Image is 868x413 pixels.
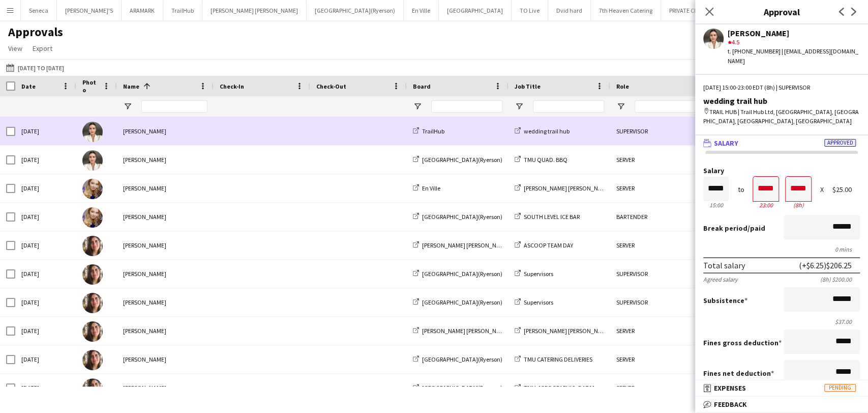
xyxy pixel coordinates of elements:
a: Export [28,42,56,55]
button: Open Filter Menu [413,102,422,111]
div: 0 mins [703,245,860,253]
a: [PERSON_NAME] [PERSON_NAME] HOUSE [515,327,631,335]
img: Antonella T. Almeida [82,321,103,342]
span: [PERSON_NAME] [PERSON_NAME] HOUSE [524,184,631,192]
a: [GEOGRAPHIC_DATA](Ryerson) [413,270,502,278]
span: Expenses [714,383,746,393]
img: Antonella T. Almeida [82,236,103,256]
button: ARAMARK [122,1,163,20]
label: Fines net deduction [703,369,774,378]
div: [DATE] [15,117,76,145]
img: Alina Caza [82,207,103,228]
a: TrailHub [413,127,444,135]
div: BARTENDER [610,203,712,231]
span: Job Title [515,82,541,90]
button: TO Live [512,1,548,20]
div: [DATE] [15,345,76,373]
button: PRIVATE CLIENTS [661,1,721,20]
mat-expansion-panel-header: ExpensesPending [695,380,868,396]
button: [PERSON_NAME]'S [57,1,122,20]
a: [PERSON_NAME] [PERSON_NAME] HOUSE [515,184,631,192]
a: [GEOGRAPHIC_DATA](Ryerson) [413,213,502,221]
div: (8h) $200.00 [820,276,860,283]
div: 15:00 [703,201,729,209]
div: $25.00 [832,186,860,194]
div: [DATE] [15,146,76,174]
span: ASCOOP TEAM DAY [524,241,573,249]
div: to [738,186,744,194]
a: TMU. [GEOGRAPHIC_DATA] [515,384,594,392]
div: [PERSON_NAME] [117,260,214,288]
a: wedding trail hub [515,127,570,135]
div: SERVER [610,146,712,174]
button: Open Filter Menu [123,102,132,111]
button: [DATE] to [DATE] [4,62,66,74]
label: /paid [703,224,765,233]
img: Antonella T. Almeida [82,264,103,285]
a: [GEOGRAPHIC_DATA](Ryerson) [413,355,502,363]
span: Check-Out [316,82,346,90]
div: [PERSON_NAME] [117,345,214,373]
span: Photo [82,78,99,94]
a: ASCOOP TEAM DAY [515,241,573,249]
div: Agreed salary [703,276,738,283]
div: [PERSON_NAME] [117,317,214,345]
a: [GEOGRAPHIC_DATA](Ryerson) [413,298,502,306]
span: [GEOGRAPHIC_DATA](Ryerson) [422,156,502,163]
span: Supervisors [524,298,553,306]
div: SERVER [610,231,712,259]
button: Open Filter Menu [616,102,625,111]
div: [PERSON_NAME] [117,174,214,202]
a: TMU QUAD. BBQ [515,156,567,163]
label: Salary [703,167,860,175]
input: Board Filter Input [431,100,502,113]
div: [DATE] [15,260,76,288]
div: [DATE] 15:00-23:00 EDT (8h) | SUPERVISOR [703,83,860,92]
div: [PERSON_NAME] [117,117,214,145]
div: [PERSON_NAME] [117,374,214,402]
label: Subsistence [703,296,747,305]
span: Export [33,44,52,53]
div: $37.00 [703,318,860,325]
span: TMU CATERING DELIVERIES [524,355,592,363]
a: Supervisors [515,270,553,278]
span: [PERSON_NAME] [PERSON_NAME] [422,327,510,335]
div: 23:00 [753,201,779,209]
span: Break period [703,224,747,233]
button: Dvid hard [548,1,591,20]
div: wedding trail hub [703,96,860,105]
span: Feedback [714,400,747,409]
span: Salary [714,139,738,148]
span: En Ville [422,184,440,192]
img: Antonella T. Almeida [82,350,103,370]
div: SUPERVISOR [610,117,712,145]
div: [PERSON_NAME] [117,231,214,259]
span: Board [413,82,431,90]
button: Open Filter Menu [515,102,524,111]
div: X [820,186,823,194]
div: SERVER [610,317,712,345]
div: [DATE] [15,203,76,231]
div: SERVER [610,374,712,402]
div: [DATE] [15,231,76,259]
span: TrailHub [422,127,444,135]
div: [PERSON_NAME] [728,29,860,38]
span: TMU QUAD. BBQ [524,156,567,163]
span: Check-In [220,82,244,90]
button: [GEOGRAPHIC_DATA] [439,1,512,20]
a: [GEOGRAPHIC_DATA](Ryerson) [413,156,502,163]
div: [DATE] [15,374,76,402]
span: Approved [824,139,856,147]
img: Antonella T. Almeida [82,293,103,313]
img: Alina Caza [82,179,103,199]
button: En Ville [404,1,439,20]
button: Seneca [21,1,57,20]
span: [GEOGRAPHIC_DATA](Ryerson) [422,270,502,278]
a: SOUTH LEVEL ICE BAR [515,213,580,221]
a: TMU CATERING DELIVERIES [515,355,592,363]
span: Role [616,82,629,90]
span: wedding trail hub [524,127,570,135]
button: [GEOGRAPHIC_DATA](Ryerson) [307,1,404,20]
a: View [4,42,26,55]
div: t. [PHONE_NUMBER] | [EMAIL_ADDRESS][DOMAIN_NAME] [728,47,860,65]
